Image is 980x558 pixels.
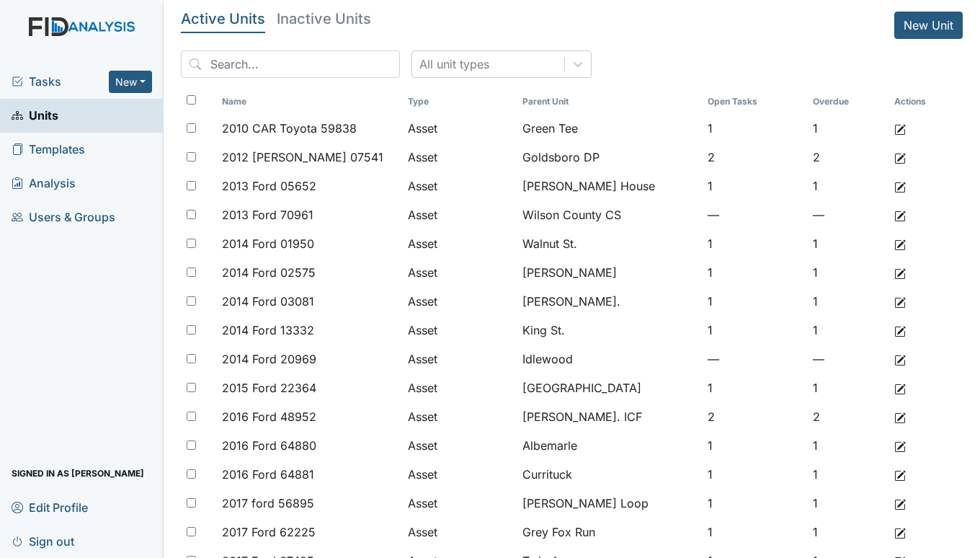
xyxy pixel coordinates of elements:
td: Asset [402,200,517,229]
td: 1 [702,172,807,200]
td: 1 [807,489,888,518]
span: Edit Profile [12,496,88,518]
span: 2014 Ford 03081 [222,293,314,310]
td: 1 [702,518,807,546]
td: Currituck [517,460,702,489]
td: Asset [402,316,517,345]
span: Sign out [12,530,74,552]
span: 2014 Ford 01950 [222,235,314,252]
td: Asset [402,172,517,200]
td: Grey Fox Run [517,518,702,546]
td: 1 [702,258,807,287]
span: 2017 ford 56895 [222,495,314,512]
div: All unit types [419,56,489,73]
td: King St. [517,316,702,345]
th: Toggle SortBy [807,89,888,114]
td: 1 [807,114,888,143]
td: 1 [702,114,807,143]
td: Asset [402,431,517,460]
th: Actions [888,89,961,114]
span: 2013 Ford 70961 [222,206,313,223]
td: [PERSON_NAME] Loop [517,489,702,518]
td: Asset [402,489,517,518]
td: 1 [807,258,888,287]
td: 2 [702,143,807,172]
td: Asset [402,402,517,431]
th: Toggle SortBy [702,89,807,114]
td: — [702,200,807,229]
td: Asset [402,143,517,172]
input: Search... [181,50,400,78]
span: Analysis [12,172,76,195]
td: Green Tee [517,114,702,143]
button: New [109,71,152,93]
td: 1 [807,431,888,460]
td: 1 [702,316,807,345]
span: 2010 CAR Toyota 59838 [222,120,357,137]
span: 2014 Ford 13332 [222,322,314,339]
td: — [807,345,888,373]
td: — [702,345,807,373]
a: New Unit [894,12,963,39]
span: 2013 Ford 05652 [222,177,316,195]
td: 1 [807,287,888,316]
td: — [807,200,888,229]
span: 2016 Ford 64881 [222,466,314,483]
td: [PERSON_NAME]. ICF [517,402,702,431]
td: Asset [402,229,517,258]
td: 1 [702,373,807,402]
input: Toggle All Rows Selected [187,95,196,105]
span: 2012 [PERSON_NAME] 07541 [222,149,383,166]
span: 2017 Ford 62225 [222,523,316,541]
span: Units [12,105,58,127]
td: 1 [807,229,888,258]
td: [PERSON_NAME] [517,258,702,287]
td: 1 [807,518,888,546]
td: 2 [807,143,888,172]
td: 1 [702,460,807,489]
span: 2014 Ford 02575 [222,264,316,281]
span: 2015 Ford 22364 [222,379,316,397]
td: 1 [807,373,888,402]
th: Toggle SortBy [517,89,702,114]
td: Asset [402,518,517,546]
td: Walnut St. [517,229,702,258]
td: Asset [402,258,517,287]
a: Tasks [12,73,109,90]
td: Asset [402,287,517,316]
th: Toggle SortBy [216,89,401,114]
td: 2 [702,402,807,431]
td: 1 [702,489,807,518]
td: Asset [402,114,517,143]
span: Templates [12,138,85,161]
td: Asset [402,373,517,402]
td: Goldsboro DP [517,143,702,172]
td: 2 [807,402,888,431]
span: 2016 Ford 48952 [222,408,316,425]
span: Users & Groups [12,206,115,229]
td: Albemarle [517,431,702,460]
td: 1 [807,172,888,200]
td: 1 [702,431,807,460]
td: 1 [807,316,888,345]
th: Toggle SortBy [402,89,517,114]
td: Wilson County CS [517,200,702,229]
td: 1 [702,287,807,316]
td: Idlewood [517,345,702,373]
td: [PERSON_NAME]. [517,287,702,316]
span: 2016 Ford 64880 [222,437,316,454]
td: 1 [702,229,807,258]
td: [PERSON_NAME] House [517,172,702,200]
td: 1 [807,460,888,489]
td: Asset [402,460,517,489]
td: Asset [402,345,517,373]
span: Signed in as [PERSON_NAME] [12,462,144,484]
h5: Active Units [181,12,265,26]
span: 2014 Ford 20969 [222,350,316,368]
h5: Inactive Units [277,12,371,26]
td: [GEOGRAPHIC_DATA] [517,373,702,402]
